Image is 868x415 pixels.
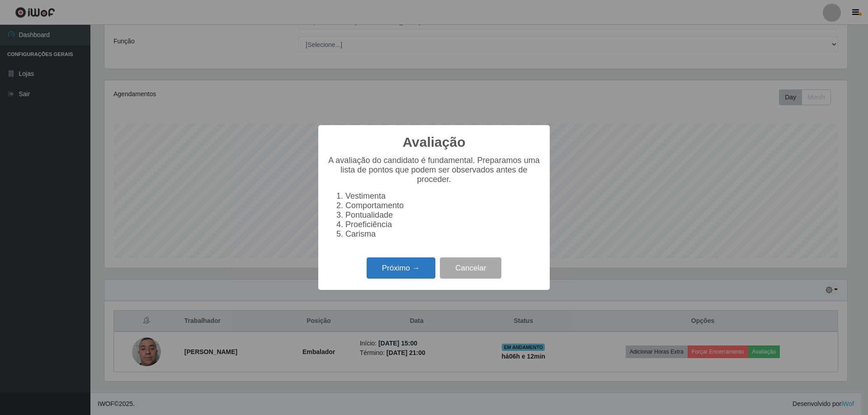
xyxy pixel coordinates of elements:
p: A avaliação do candidato é fundamental. Preparamos uma lista de pontos que podem ser observados a... [327,156,541,184]
li: Comportamento [345,201,541,210]
li: Proeficiência [345,220,541,229]
button: Cancelar [440,257,501,279]
h2: Avaliação [403,134,466,150]
li: Vestimenta [345,191,541,201]
button: Próximo → [367,257,435,279]
li: Pontualidade [345,210,541,220]
li: Carisma [345,229,541,239]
